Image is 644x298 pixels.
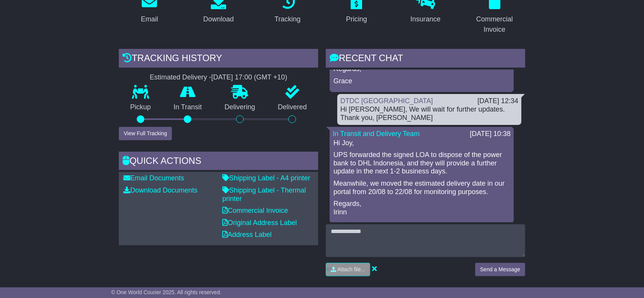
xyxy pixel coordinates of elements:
[333,65,510,73] p: Regards,
[475,263,525,276] button: Send a Message
[222,186,306,202] a: Shipping Label - Thermal printer
[326,49,525,70] div: RECENT CHAT
[346,14,367,24] div: Pricing
[213,103,267,112] p: Delivering
[211,73,287,82] div: [DATE] 17:00 (GMT +10)
[469,14,520,35] div: Commercial Invoice
[123,174,184,182] a: Email Documents
[275,14,301,24] div: Tracking
[119,49,318,70] div: Tracking history
[119,73,318,82] div: Estimated Delivery -
[477,97,518,105] div: [DATE] 12:34
[119,152,318,172] div: Quick Actions
[333,151,510,176] p: UPS forwarded the signed LOA to dispose of the power bank to DHL Indonesia, and they will provide...
[222,174,310,182] a: Shipping Label - A4 printer
[333,77,510,86] p: Grace
[162,103,214,112] p: In Transit
[410,14,440,24] div: Insurance
[340,105,518,122] div: Hi [PERSON_NAME], We will wait for further updates. Thank you, [PERSON_NAME]
[333,200,510,216] p: Regards, Irinn
[222,207,288,214] a: Commercial Invoice
[141,14,158,24] div: Email
[333,180,510,196] p: Meanwhile, we moved the estimated delivery date in our portal from 20/08 to 22/08 for monitoring ...
[267,103,319,112] p: Delivered
[222,231,272,238] a: Address Label
[119,127,172,140] button: View Full Tracking
[333,139,510,147] p: Hi Joy,
[470,130,511,138] div: [DATE] 10:38
[119,103,162,112] p: Pickup
[340,97,433,105] a: DTDC [GEOGRAPHIC_DATA]
[333,130,420,138] a: In Transit and Delivery Team
[222,219,297,227] a: Original Address Label
[203,14,234,24] div: Download
[111,289,222,295] span: © One World Courier 2025. All rights reserved.
[123,186,197,194] a: Download Documents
